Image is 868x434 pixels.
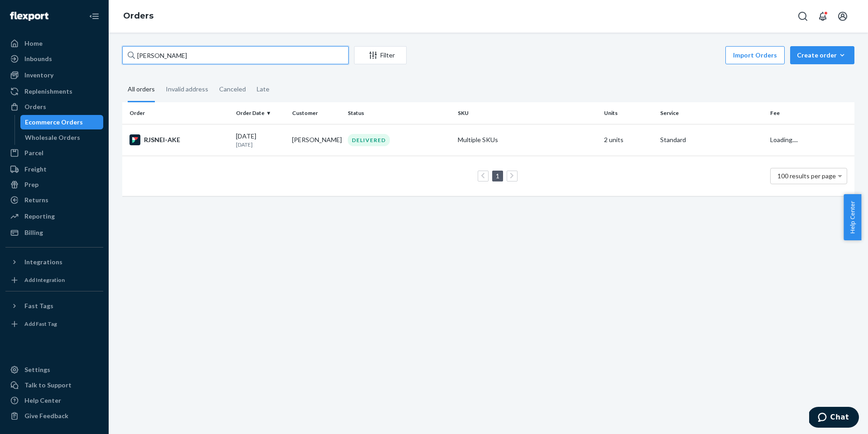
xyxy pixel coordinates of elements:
[24,87,72,96] div: Replenishments
[20,115,104,129] a: Ecommerce Orders
[236,132,285,148] div: [DATE]
[24,39,43,48] div: Home
[24,228,43,237] div: Billing
[5,68,103,82] a: Inventory
[494,172,501,180] a: Page 1 is your current page
[5,193,103,207] a: Returns
[288,124,345,156] td: [PERSON_NAME]
[767,124,854,156] td: Loading....
[129,134,229,145] div: RJSNEI-AKE
[600,102,657,124] th: Units
[85,7,103,25] button: Close Navigation
[122,102,232,124] th: Order
[24,102,46,111] div: Orders
[25,118,83,127] div: Ecommerce Orders
[834,7,852,25] button: Open account menu
[24,71,53,80] div: Inventory
[24,320,57,328] div: Add Fast Tag
[24,411,68,420] div: Give Feedback
[5,177,103,192] a: Prep
[116,3,161,29] ol: breadcrumbs
[166,77,208,101] div: Invalid address
[797,51,848,60] div: Create order
[257,77,269,101] div: Late
[5,393,103,408] a: Help Center
[24,212,55,221] div: Reporting
[354,46,407,64] button: Filter
[660,135,763,144] p: Standard
[219,77,246,101] div: Canceled
[122,46,349,64] input: Search orders
[5,225,103,240] a: Billing
[454,102,600,124] th: SKU
[725,46,785,64] button: Import Orders
[5,362,103,377] a: Settings
[24,276,65,284] div: Add Integration
[236,141,285,148] p: [DATE]
[24,258,62,267] div: Integrations
[5,209,103,224] a: Reporting
[794,7,812,25] button: Open Search Box
[657,102,767,124] th: Service
[24,148,43,157] div: Parcel
[348,134,390,146] div: DELIVERED
[24,381,72,390] div: Talk to Support
[790,46,854,64] button: Create order
[24,196,48,205] div: Returns
[10,12,48,21] img: Flexport logo
[5,162,103,176] a: Freight
[809,407,859,429] iframe: Opens a widget where you can chat to one of our agents
[767,102,854,124] th: Fee
[24,365,50,374] div: Settings
[5,255,103,269] button: Integrations
[344,102,454,124] th: Status
[20,130,104,145] a: Wholesale Orders
[25,133,80,142] div: Wholesale Orders
[5,378,103,392] button: Talk to Support
[355,51,406,60] div: Filter
[24,180,38,189] div: Prep
[24,165,47,174] div: Freight
[232,102,288,124] th: Order Date
[5,84,103,99] a: Replenishments
[600,124,657,156] td: 2 units
[5,52,103,66] a: Inbounds
[844,194,861,240] button: Help Center
[5,317,103,331] a: Add Fast Tag
[5,273,103,287] a: Add Integration
[5,146,103,160] a: Parcel
[123,11,153,21] a: Orders
[454,124,600,156] td: Multiple SKUs
[24,301,53,310] div: Fast Tags
[5,100,103,114] a: Orders
[5,36,103,51] a: Home
[292,109,341,117] div: Customer
[24,396,61,405] div: Help Center
[24,54,52,63] div: Inbounds
[777,172,836,180] span: 100 results per page
[5,299,103,313] button: Fast Tags
[128,77,155,102] div: All orders
[5,409,103,423] button: Give Feedback
[814,7,832,25] button: Open notifications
